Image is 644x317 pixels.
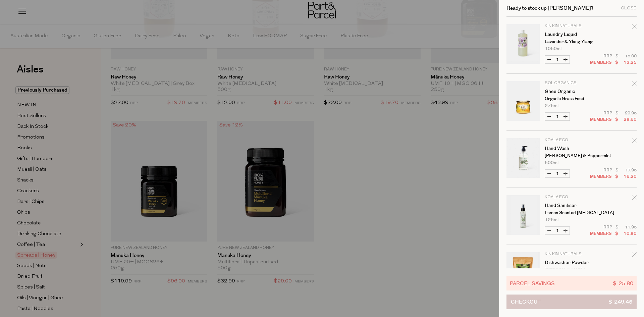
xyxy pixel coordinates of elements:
[545,32,597,37] a: Laundry Liquid
[553,227,561,234] input: QTY Hand Sanitiser
[545,218,558,222] span: 125ml
[613,279,633,287] span: $ 25.80
[545,252,597,256] p: Kin Kin Naturals
[545,81,597,85] p: Sol Organics
[545,203,597,208] a: Hand Sanitiser
[553,56,561,63] input: QTY Laundry Liquid
[632,137,637,146] div: Remove Hand Wash
[545,161,558,165] span: 500ml
[545,24,597,28] p: Kin Kin Naturals
[632,80,637,89] div: Remove Ghee Organic
[545,97,597,101] p: Organic Grass Feed
[545,89,597,94] a: Ghee Organic
[553,170,561,177] input: QTY Hand Wash
[545,211,597,215] p: Lemon Scented [MEDICAL_DATA]
[545,138,597,142] p: Koala Eco
[545,40,597,44] p: Lavender & Ylang Ylang
[510,279,555,287] span: Parcel Savings
[545,146,597,151] a: Hand Wash
[608,295,632,309] span: $ 249.45
[545,47,561,51] span: 1050ml
[545,104,558,108] span: 275ml
[553,113,561,120] input: QTY Ghee Organic
[545,195,597,199] p: Koala Eco
[632,251,637,260] div: Remove Dishwasher Powder
[545,260,597,265] a: Dishwasher Powder
[621,6,637,10] div: Close
[545,154,597,158] p: [PERSON_NAME] & Peppermint
[506,295,637,309] button: Checkout$ 249.45
[632,194,637,203] div: Remove Hand Sanitiser
[545,268,597,272] p: [PERSON_NAME] & Lime
[506,6,593,11] h2: Ready to stock up [PERSON_NAME]?
[511,295,541,309] span: Checkout
[632,23,637,32] div: Remove Laundry Liquid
